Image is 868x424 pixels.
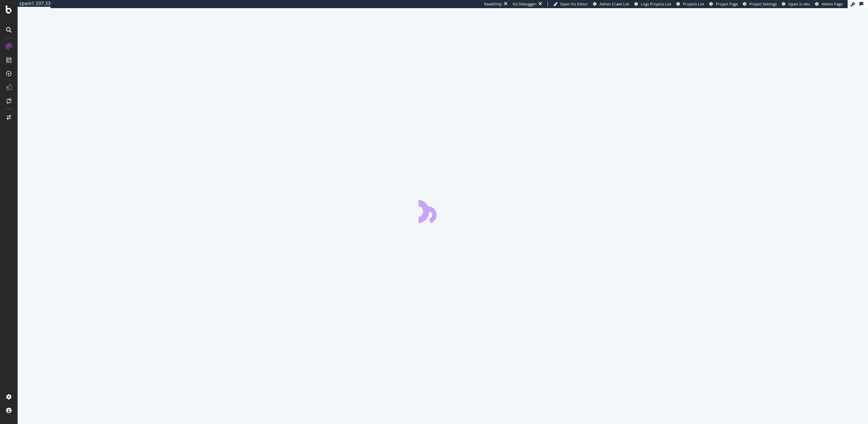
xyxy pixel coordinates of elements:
[822,1,843,6] span: Admin Page
[418,199,467,223] div: animation
[749,1,777,6] span: Project Settings
[676,1,704,7] a: Projects List
[782,1,810,7] a: Open in dev
[560,1,588,6] span: Open Viz Editor
[743,1,777,7] a: Project Settings
[716,1,738,6] span: Project Page
[599,1,629,6] span: Admin Crawl List
[634,1,671,7] a: Logs Projects List
[683,1,704,6] span: Projects List
[788,1,810,6] span: Open in dev
[641,1,671,6] span: Logs Projects List
[593,1,629,7] a: Admin Crawl List
[553,1,588,7] a: Open Viz Editor
[709,1,738,7] a: Project Page
[815,1,843,7] a: Admin Page
[484,1,502,7] div: ReadOnly:
[513,1,537,7] div: Viz Debugger:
